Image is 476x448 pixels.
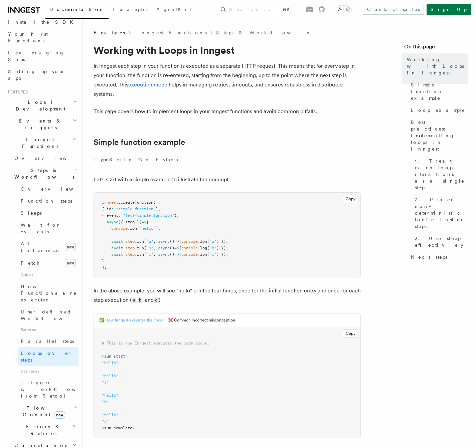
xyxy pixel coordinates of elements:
span: Your first Functions [8,31,48,43]
span: Overview [14,156,83,161]
button: Toggle dark mode [336,5,352,13]
span: => [142,220,146,224]
a: Examples [109,2,152,18]
button: Copy [343,329,358,338]
code: b [138,297,142,303]
a: Leveraging Steps [5,47,78,65]
span: < [102,354,104,359]
span: { [146,220,149,224]
button: Steps & Workflows [12,164,78,183]
span: .log [128,226,137,231]
span: "c" [102,419,109,424]
span: await [111,252,123,257]
span: , [153,252,156,257]
span: step [125,252,135,257]
span: Working with Loops in Inngest [407,56,468,76]
button: Go [138,152,150,167]
span: .run [135,246,144,250]
a: Overview [12,152,78,164]
span: Documentation [49,7,105,12]
h4: On this page [404,43,468,53]
button: Copy [343,195,358,203]
code: c [154,297,158,303]
span: ( [144,239,146,244]
a: Documentation [45,2,109,19]
a: Loops over steps [18,347,78,366]
span: .log [198,239,207,244]
a: Sleeps [18,207,78,219]
span: .run [135,239,144,244]
span: { [179,246,181,250]
span: 1. Treat each loop iterations as a single step [415,158,468,191]
span: await [111,239,123,244]
span: Features [94,29,125,36]
span: Sleeps [21,210,42,216]
a: 1. Treat each loop iterations as a single step [412,155,468,194]
button: Flow Controlnew [12,402,78,421]
span: () [170,246,174,250]
button: Search...⌘K [217,4,295,15]
a: Loop example [408,104,468,116]
span: Install the SDK [8,19,77,25]
button: ❌ Common incorrect misconception [168,313,235,327]
a: AI Inferencenew [18,238,78,256]
span: Inngest Functions [5,136,72,150]
p: This page covers how to implement loops in your Inngest functions and avoid common pitfalls. [94,107,361,116]
span: , [153,239,156,244]
a: Simple function example [94,138,185,147]
span: async [158,246,170,250]
span: .run [135,252,144,257]
span: Overview [21,186,90,192]
a: Install the SDK [5,16,78,28]
a: Inngest Functions [134,29,207,36]
span: run start [104,354,125,359]
span: : [118,213,121,218]
span: console [111,226,128,231]
span: < [102,426,104,430]
span: () [170,239,174,244]
a: Fetchnew [18,256,78,270]
span: AI Inference [21,241,59,253]
span: ) }); [216,252,228,257]
span: > [125,354,128,359]
span: { event [102,213,118,218]
span: { id [102,207,111,211]
span: Fetch [21,260,40,266]
a: Trigger workflows from Retool [18,377,78,402]
span: ); [102,265,107,270]
span: Flow Control [12,405,73,418]
a: AgentKit [152,2,196,18]
span: "a" [102,380,109,385]
a: Working with Loops in Inngest [404,53,468,79]
span: "c" [209,252,216,257]
button: Inngest Functions [5,134,78,152]
span: new [65,259,76,267]
span: "test/simple.function" [123,213,174,218]
span: Function steps [21,198,72,204]
span: Loops over steps [21,351,72,363]
a: Function steps [18,195,78,207]
h1: Working with Loops in Inngest [94,44,361,56]
a: Sign Up [427,4,471,15]
span: Loop example [411,107,465,114]
span: "b" [209,246,216,250]
span: Patterns [18,324,78,335]
span: } [102,259,104,263]
span: Setting up your app [8,69,65,81]
span: Events & Triggers [5,118,73,131]
span: User-defined Workflows [21,309,81,321]
span: Best practices: implementing loops in Inngest [411,119,468,152]
span: { [179,252,181,257]
span: step [125,246,135,250]
a: User-defined Workflows [18,306,78,324]
span: "b" [146,246,153,250]
span: new [65,243,76,251]
span: } [156,207,158,211]
span: .log [198,246,207,250]
span: Local Development [5,99,73,112]
span: , [177,213,179,218]
span: step [125,239,135,244]
span: => [174,246,179,250]
span: console [181,246,198,250]
span: "b" [102,400,109,404]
